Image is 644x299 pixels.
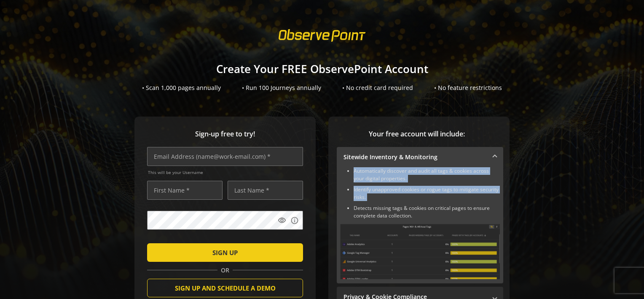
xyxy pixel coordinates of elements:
[242,84,321,92] div: • Run 100 Journeys annually
[228,181,303,200] input: Last Name *
[147,243,303,262] button: SIGN UP
[354,204,500,220] li: Detects missing tags & cookies on critical pages to ensure complete data collection.
[148,169,303,175] span: This will be your Username
[147,129,303,139] span: Sign-up free to try!
[217,266,233,275] span: OR
[147,279,303,297] button: SIGN UP AND SCHEDULE A DEMO
[147,147,303,166] input: Email Address (name@work-email.com) *
[343,153,486,161] mat-panel-title: Sitewide Inventory & Monitoring
[337,167,503,283] div: Sitewide Inventory & Monitoring
[337,147,503,167] mat-expansion-panel-header: Sitewide Inventory & Monitoring
[142,84,221,92] div: • Scan 1,000 pages annually
[340,224,500,279] img: Sitewide Inventory & Monitoring
[434,84,502,92] div: • No feature restrictions
[290,216,299,225] mat-icon: info
[212,245,238,260] span: SIGN UP
[342,84,413,92] div: • No credit card required
[147,181,223,200] input: First Name *
[175,280,276,296] span: SIGN UP AND SCHEDULE A DEMO
[354,167,500,182] li: Automatically discover and audit all tags & cookies across your digital properties.
[337,129,497,139] span: Your free account will include:
[354,186,500,201] li: Identify unapproved cookies or rogue tags to mitigate security risks.
[278,216,286,225] mat-icon: visibility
